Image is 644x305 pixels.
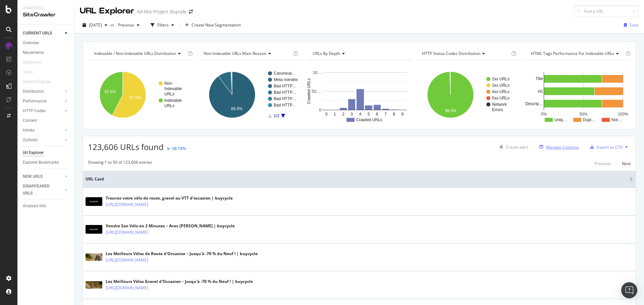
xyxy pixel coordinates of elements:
[231,106,242,111] text: 89.9%
[342,112,344,117] text: 2
[23,137,38,144] div: Outlinks
[23,137,63,144] a: Outlinks
[368,112,370,117] text: 5
[23,88,63,95] a: Distribution
[106,223,235,229] div: Vendre Son Vélo en 2 Minutes – Avec [PERSON_NAME] | buycycle
[164,92,174,96] text: URLs
[313,51,340,56] span: URLs by Depth
[611,118,622,122] text: Not…
[23,127,35,134] div: Inlinks
[93,48,186,59] h4: Indexable / Non-Indexable URLs Distribution
[630,22,639,28] div: Save
[204,51,266,56] span: Non-Indexable URLs Main Reason
[23,173,63,180] a: NEW URLS
[319,108,322,112] text: 0
[23,183,63,197] a: DISAPPEARED URLS
[530,48,624,59] h4: HTML Tags Performance for Indexable URLs
[359,112,362,117] text: 4
[422,51,480,56] span: HTTP Status Codes Distribution
[164,86,182,91] text: Indexable
[492,107,503,112] text: Errors
[492,102,507,107] text: Network
[421,48,510,59] h4: HTTP Status Codes Distribution
[86,281,102,289] img: main image
[384,112,387,117] text: 7
[88,159,152,167] div: Showing 1 to 50 of 123,606 entries
[497,142,528,152] button: Create alert
[86,176,628,182] span: URL Card
[137,8,186,15] div: Ad-Hoc Project: Buycyle
[164,98,182,103] text: Indexable
[164,81,173,86] text: Non-
[325,112,328,117] text: 0
[23,149,69,156] a: Url Explorer
[110,22,115,28] span: vs
[23,30,52,37] div: CURRENT URLS
[23,69,40,76] a: Visits
[23,59,41,66] div: Segments
[356,118,382,122] text: Crawled URLs
[23,159,59,166] div: Explorer Bookmarks
[86,225,102,234] img: main image
[23,59,48,66] a: Segments
[23,5,69,11] div: Analytics
[538,89,543,94] text: H1
[618,112,629,117] text: 100%
[23,49,44,56] div: Movements
[106,251,258,257] div: Les Meilleurs Vélos de Route d'Occasion – Jusqu'à -70 % du Neuf ! | buycycle
[86,197,102,206] img: main image
[88,66,194,124] svg: A chart.
[23,203,46,210] div: Analysis Info
[106,285,148,291] a: [URL][DOMAIN_NAME]
[23,159,69,166] a: Explorer Bookmarks
[23,203,69,210] a: Analysis Info
[492,96,509,100] text: 5xx URLs
[171,146,186,151] div: -38.19%
[546,144,579,150] div: Manage Columns
[197,66,303,124] div: A chart.
[115,22,134,28] span: Previous
[274,71,296,76] text: Canonical…
[157,22,169,28] div: Filters
[104,89,116,94] text: 42.5%
[23,98,63,105] a: Performance
[334,112,336,117] text: 1
[537,143,579,151] button: Manage Columns
[536,76,543,81] text: Title
[416,66,522,124] div: A chart.
[541,112,547,117] text: 0%
[622,161,631,166] div: Next
[526,101,543,106] text: Descrip…
[23,30,63,37] a: CURRENT URLS
[274,96,297,101] text: Bad HTTP…
[525,66,631,124] div: A chart.
[23,78,51,85] div: Search Engines
[580,112,588,117] text: 50%
[23,69,33,76] div: Visits
[130,95,141,100] text: 57.5%
[274,77,298,82] text: Meta noindex
[23,173,43,180] div: NEW URLS
[106,195,233,201] div: Trouvez votre vélo de route, gravel ou VTT d'occasion | buycycle
[306,66,412,124] svg: A chart.
[23,183,57,197] div: DISAPPEARED URLS
[597,144,623,150] div: Export as CSV
[351,112,353,117] text: 3
[23,49,69,56] a: Movements
[23,88,44,95] div: Distribution
[376,112,378,117] text: 6
[445,108,456,113] text: 99.5%
[202,48,292,59] h4: Non-Indexable URLs Main Reason
[621,20,639,30] button: Save
[393,112,395,117] text: 8
[182,20,244,30] button: Create New Segmentation
[23,117,37,124] div: Content
[583,118,595,122] text: Dupl…
[80,5,134,17] div: URL Explorer
[192,22,241,28] span: Create New Segmentation
[622,159,631,167] button: Next
[106,279,253,285] div: Les Meilleurs Vélos Gravel d'Occasion – Jusqu'à -70 % du Neuf ! | buycycle
[189,9,193,14] div: arrow-right-arrow-left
